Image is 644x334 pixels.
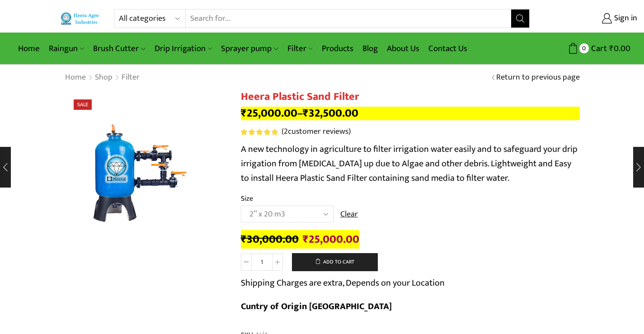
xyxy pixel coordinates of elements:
[496,72,580,84] a: Return to previous page
[358,38,382,59] a: Blog
[303,230,359,249] bdi: 25,000.00
[241,276,445,290] p: Shipping Charges are extra, Depends on your Location
[609,42,630,56] bdi: 0.00
[609,42,614,56] span: ₹
[612,13,637,24] span: Sign in
[539,40,630,57] a: 0 Cart ₹0.00
[340,209,358,221] a: Clear options
[216,38,282,59] a: Sprayer pump
[241,230,299,249] bdi: 30,000.00
[292,253,378,271] button: Add to cart
[241,142,580,185] p: A new technology in agriculture to filter irrigation water easily and to safeguard your drip irri...
[511,9,529,28] button: Search button
[382,38,424,59] a: About Us
[186,9,512,28] input: Search for...
[579,43,589,53] span: 0
[65,72,86,84] a: Home
[317,38,358,59] a: Products
[241,104,247,122] span: ₹
[424,38,472,59] a: Contact Us
[241,107,580,120] p: –
[241,129,277,135] div: Rated 5.00 out of 5
[74,99,92,110] span: Sale
[241,129,279,135] span: 2
[44,38,89,59] a: Raingun
[121,72,140,84] a: Filter
[150,38,216,59] a: Drip Irrigation
[241,193,253,204] label: Size
[543,10,637,27] a: Sign in
[252,254,272,271] input: Product quantity
[65,72,140,84] nav: Breadcrumb
[241,104,297,122] bdi: 25,000.00
[284,125,288,138] span: 2
[589,42,607,55] span: Cart
[241,230,247,249] span: ₹
[283,38,317,59] a: Filter
[14,38,44,59] a: Home
[241,129,277,135] span: Rated out of 5 based on customer ratings
[303,230,309,249] span: ₹
[94,72,113,84] a: Shop
[303,104,309,122] span: ₹
[89,38,150,59] a: Brush Cutter
[241,90,580,103] h1: Heera Plastic Sand Filter
[241,299,392,314] b: Cuntry of Origin [GEOGRAPHIC_DATA]
[303,104,358,122] bdi: 32,500.00
[282,126,351,138] a: (2customer reviews)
